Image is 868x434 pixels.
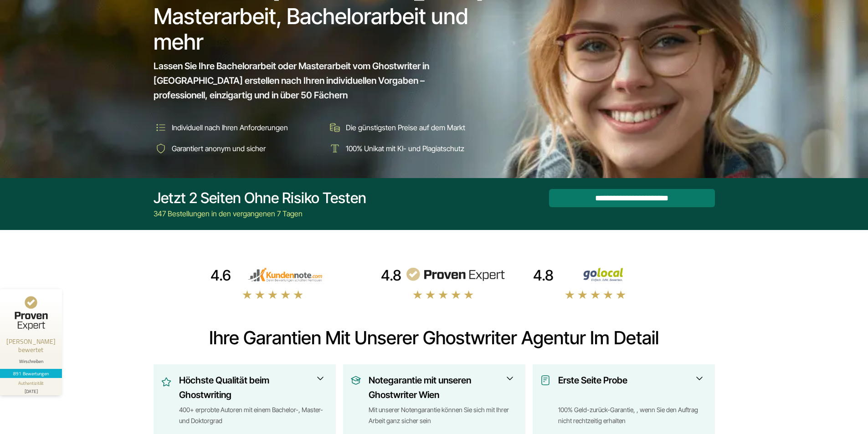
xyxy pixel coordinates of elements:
[18,380,44,387] div: Authentizität
[412,290,474,300] img: stars
[235,267,335,282] img: kundennote
[381,266,401,285] div: 4.8
[328,120,495,135] li: Die günstigsten Preise auf dem Markt
[211,266,231,285] div: 4.6
[154,327,715,349] h2: Ihre Garantien mit unserer Ghostwriter Agentur im Detail
[565,290,627,300] img: stars
[161,375,172,389] img: Höchste Qualität beim Ghostwriting
[154,120,321,135] li: Individuell nach Ihren Anforderungen
[4,358,58,364] div: Wirschreiben
[154,208,366,219] div: 347 Bestellungen in den vergangenen 7 Tagen
[328,120,342,135] img: Die günstigsten Preise auf dem Markt
[369,373,512,402] h3: Notegarantie mit unseren Ghostwriter Wien
[154,120,168,135] img: Individuell nach Ihren Anforderungen
[154,59,479,102] span: Lassen Sie Ihre Bachelorarbeit oder Masterarbeit vom Ghostwriter in [GEOGRAPHIC_DATA] erstellen n...
[154,141,168,156] img: Garantiert anonym und sicher
[328,141,495,156] li: 100% Unikat mit KI- und Plagiatschutz
[328,141,342,156] img: 100% Unikat mit KI- und Plagiatschutz
[540,375,551,386] img: Erste Seite Probe
[179,373,323,402] h3: Höchste Qualität beim Ghostwriting
[405,267,505,282] img: provenexpert reviews
[533,266,554,285] div: 4.8
[369,404,518,426] div: Mit unserer Notengarantie können Sie sich mit Ihrer Arbeit ganz sicher sein
[557,267,657,282] img: Wirschreiben Bewertungen
[558,373,702,402] h3: Erste Seite Probe
[350,375,361,386] img: Notegarantie mit unseren Ghostwriter Wien
[242,290,304,300] img: stars
[154,141,321,156] li: Garantiert anonym und sicher
[179,404,329,426] div: 400+ erprobte Autoren mit einem Bachelor-, Master- und Doktorgrad
[558,404,708,426] div: 100% Geld-zurück-Garantie, , wenn Sie den Auftrag nicht rechtzeitig erhalten
[4,387,58,393] div: [DATE]
[154,189,366,207] div: Jetzt 2 Seiten ohne Risiko testen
